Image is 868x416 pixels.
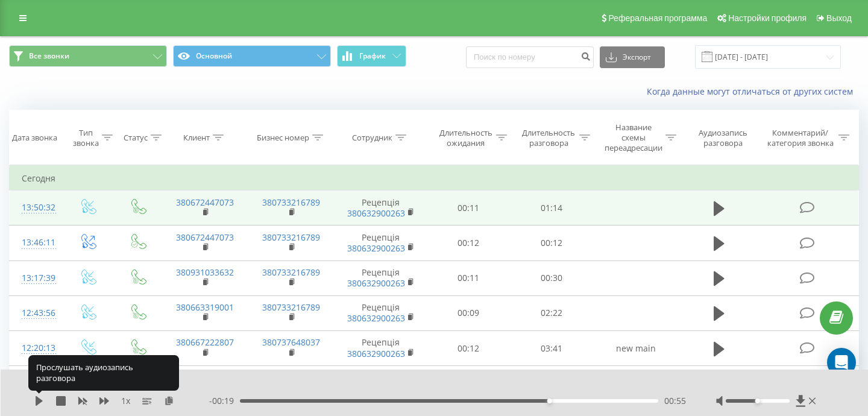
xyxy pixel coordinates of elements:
[22,336,51,360] div: 12:20:13
[262,197,320,208] a: 380733216789
[335,366,427,401] td: Рецепція
[12,133,57,143] div: Дата звонка
[608,13,707,23] span: Реферальная программа
[183,133,210,143] div: Клиент
[347,207,405,219] a: 380632900263
[29,51,69,61] span: Все звонки
[22,301,51,325] div: 12:43:56
[427,295,511,330] td: 00:09
[257,133,309,143] div: Бизнес номер
[28,355,179,391] div: Прослушать аудиозапись разговора
[209,395,240,407] span: - 00:19
[176,336,234,348] a: 380667222807
[22,231,51,254] div: 13:46:11
[73,128,99,148] div: Тип звонка
[510,225,593,260] td: 00:12
[176,266,234,278] a: 380931033632
[600,46,665,68] button: Экспорт
[262,336,320,348] a: 380737648037
[826,13,852,23] span: Выход
[359,52,386,60] span: График
[647,86,859,97] a: Когда данные могут отличаться от других систем
[755,399,760,403] div: Accessibility label
[427,366,511,401] td: 00:15
[176,232,234,243] a: 380672447073
[427,260,511,295] td: 00:11
[335,191,427,225] td: Рецепція
[335,225,427,260] td: Рецепція
[427,225,511,260] td: 00:12
[347,242,405,254] a: 380632900263
[337,45,406,67] button: График
[124,133,148,143] div: Статус
[262,301,320,313] a: 380733216789
[593,331,679,366] td: new main
[521,128,576,148] div: Длительность разговора
[335,331,427,366] td: Рецепція
[22,266,51,290] div: 13:17:39
[466,46,594,68] input: Поиск по номеру
[176,301,234,313] a: 380663319001
[593,366,679,401] td: new main
[352,133,392,143] div: Сотрудник
[347,348,405,359] a: 380632900263
[510,331,593,366] td: 03:41
[728,13,807,23] span: Настройки профиля
[547,399,552,403] div: Accessibility label
[262,232,320,243] a: 380733216789
[827,348,856,377] div: Open Intercom Messenger
[176,197,234,208] a: 380672447073
[427,331,511,366] td: 00:12
[335,260,427,295] td: Рецепція
[664,395,686,407] span: 00:55
[438,128,494,148] div: Длительность ожидания
[510,191,593,225] td: 01:14
[173,45,331,67] button: Основной
[10,166,859,191] td: Сегодня
[347,312,405,324] a: 380632900263
[427,191,511,225] td: 00:11
[9,45,167,67] button: Все звонки
[262,266,320,278] a: 380733216789
[510,366,593,401] td: 02:13
[22,196,51,219] div: 13:50:32
[121,395,130,407] span: 1 x
[690,128,756,148] div: Аудиозапись разговора
[335,295,427,330] td: Рецепція
[510,295,593,330] td: 02:22
[510,260,593,295] td: 00:30
[765,128,835,148] div: Комментарий/категория звонка
[347,277,405,289] a: 380632900263
[604,122,662,153] div: Название схемы переадресации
